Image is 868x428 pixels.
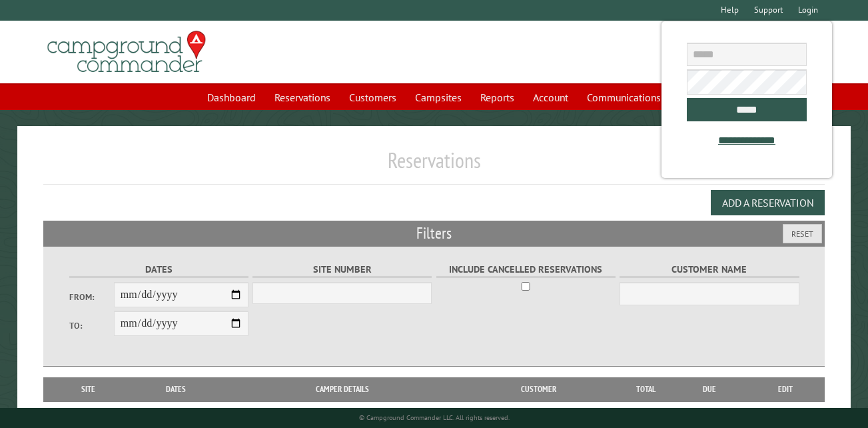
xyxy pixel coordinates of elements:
button: Add a Reservation [711,190,825,215]
h1: Reservations [43,147,825,184]
label: Include Cancelled Reservations [436,262,616,277]
a: Campsites [407,85,470,110]
a: Account [525,85,576,110]
th: Edit [746,377,825,401]
th: Site [50,377,126,401]
th: Camper Details [226,377,458,401]
a: Reservations [266,85,338,110]
a: Dashboard [199,85,264,110]
th: Total [620,377,673,401]
th: Dates [126,377,226,401]
th: Due [673,377,746,401]
label: Customer Name [620,262,799,277]
img: Campground Commander [43,26,210,78]
label: From: [69,291,114,303]
button: Reset [783,224,822,243]
label: To: [69,319,114,332]
a: Reports [472,85,522,110]
label: Dates [69,262,248,277]
h2: Filters [43,221,825,246]
a: Communications [579,85,669,110]
th: Customer [458,377,620,401]
small: © Campground Commander LLC. All rights reserved. [359,413,510,422]
a: Customers [341,85,404,110]
label: Site Number [252,262,432,277]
